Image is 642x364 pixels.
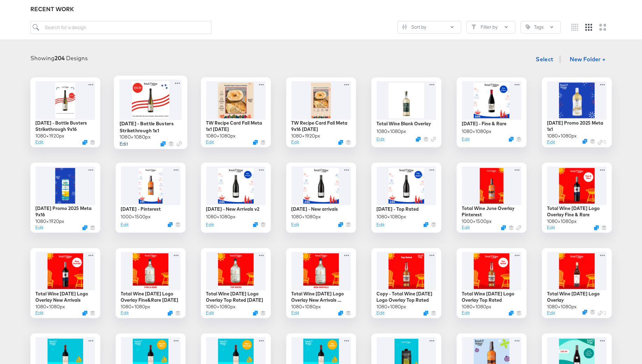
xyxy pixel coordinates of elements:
button: Duplicate [253,222,258,227]
div: 1000 × 1500 px [462,218,492,225]
svg: Duplicate [82,311,87,316]
div: [DATE] Promo 2025 Meta 1x1 [547,120,607,133]
div: 1080 × 1080 px [291,213,321,220]
div: [DATE] - Pinterest1000×1500pxEditDuplicate [116,163,186,233]
button: Edit [547,224,555,231]
div: [DATE] - Bottle Busters Strikethrough 9x161080×1920pxEditDuplicate [30,77,100,147]
svg: Duplicate [424,311,428,316]
svg: Filter [471,24,476,29]
div: Total Wine June Overlay Pinterest1000×1500pxEditDuplicate [457,163,527,233]
button: Edit [377,310,385,316]
button: Edit [121,310,129,316]
button: Duplicate [253,140,258,145]
svg: Duplicate [168,311,173,316]
div: TW Recipe Card Fall Meta 1x1 [DATE] [206,120,266,133]
button: Edit [462,224,470,231]
svg: Duplicate [338,140,343,145]
svg: Duplicate [168,222,173,227]
strong: 204 [55,55,65,62]
svg: Small grid [571,24,578,31]
svg: Link [598,311,603,316]
div: 1080 × 1080 px [377,128,406,135]
div: 1080 × 1920 px [36,133,65,139]
button: FilterFilter by [467,21,515,34]
button: Edit [291,139,300,146]
div: [DATE] - New Arrivals v2 [206,206,260,212]
div: Total Wine [DATE] Logo Overlay New Arrivals [36,290,95,303]
div: Total Wine [DATE] Logo Overlay Fine&Rare [DATE]1080×1080pxEditDuplicate [116,248,186,318]
button: Duplicate [338,311,343,316]
div: TW Recipe Card Fall Meta 9x16 [DATE] [291,120,351,133]
svg: Duplicate [338,222,343,227]
button: Edit [206,310,214,316]
svg: Duplicate [82,225,87,230]
input: Search for a design [30,21,211,34]
div: Total Wine [DATE] Logo Overlay Top Rated1080×1080pxEditDuplicate [457,248,527,318]
div: 1080 × 1080 px [462,128,492,135]
div: 1080 × 1080 px [206,213,236,220]
div: 1080 × 1080 px [547,303,577,310]
div: 1080 × 1920 px [291,133,320,139]
button: Edit [377,222,385,228]
svg: Duplicate [82,140,87,145]
div: RECENT WORK [30,5,612,13]
button: Duplicate [583,139,587,144]
div: 1080 × 1080 px [291,303,321,310]
div: TW Recipe Card Fall Meta 1x1 [DATE]1080×1080pxEditDuplicate [201,77,271,147]
div: Total Wine [DATE] Logo Overlay New Arrivals [DATE]1080×1080pxEditDuplicate [286,248,356,318]
button: Duplicate [424,222,428,227]
button: SlidersSort by [397,21,461,34]
div: 1080 × 1920 px [36,218,65,225]
button: Edit [206,222,214,228]
div: [DATE] - New arrivals1080×1080pxEditDuplicate [286,163,356,233]
div: 1080 × 1080 px [36,303,65,310]
div: 1080 × 1080 px [121,303,151,310]
button: New Folder + [564,53,612,66]
button: Edit [377,136,385,143]
div: Showing Designs [30,54,88,62]
div: 1080 × 1080 px [377,213,406,220]
svg: Duplicate [509,137,514,142]
svg: Link [431,137,436,142]
svg: Large grid [599,24,606,31]
div: 2 [598,310,607,316]
div: Total Wine [DATE] Logo Overlay Fine & Rare [547,205,607,218]
button: Edit [462,310,470,316]
div: [DATE] Promo 2025 Meta 9x161080×1920pxEditDuplicate [30,163,100,233]
div: Total Wine Blank Overlay1080×1080pxEditDuplicate [372,77,441,147]
button: Edit [36,310,44,316]
button: Edit [291,310,300,316]
svg: Duplicate [509,311,514,316]
div: [DATE] - Fine & Rare [462,120,507,127]
button: Edit [547,139,555,146]
div: 1080 × 1080 px [377,303,406,310]
div: Total Wine [DATE] Logo Overlay Top Rated [462,290,521,303]
button: Edit [291,222,300,228]
div: 1080 × 1080 px [462,303,492,310]
div: [DATE] - Top Rated [377,206,419,212]
div: [DATE] Promo 2025 Meta 1x11080×1080pxEditDuplicateLink 5 [542,77,612,147]
svg: Link [176,141,182,147]
div: Total Wine [DATE] Logo Overlay [547,290,607,303]
div: Total Wine [DATE] Logo Overlay Top Rated [DATE] [206,290,266,303]
div: [DATE] - Bottle Busters Strikethrough 1x11080×1080pxEditDuplicate [114,76,187,149]
svg: Duplicate [501,225,506,230]
div: Total Wine [DATE] Logo Overlay Fine & Rare1080×1080pxEditDuplicate [542,163,612,233]
div: 1080 × 1080 px [119,134,150,140]
div: [DATE] - New Arrivals v21080×1080pxEditDuplicate [201,163,271,233]
span: Select [536,54,554,64]
div: Total Wine [DATE] Logo Overlay New Arrivals [DATE] [291,290,351,303]
div: 1080 × 1080 px [547,218,577,225]
div: [DATE] - Bottle Busters Strikethrough 1x1 [119,120,182,134]
svg: Sliders [402,24,407,29]
svg: Duplicate [253,311,258,316]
